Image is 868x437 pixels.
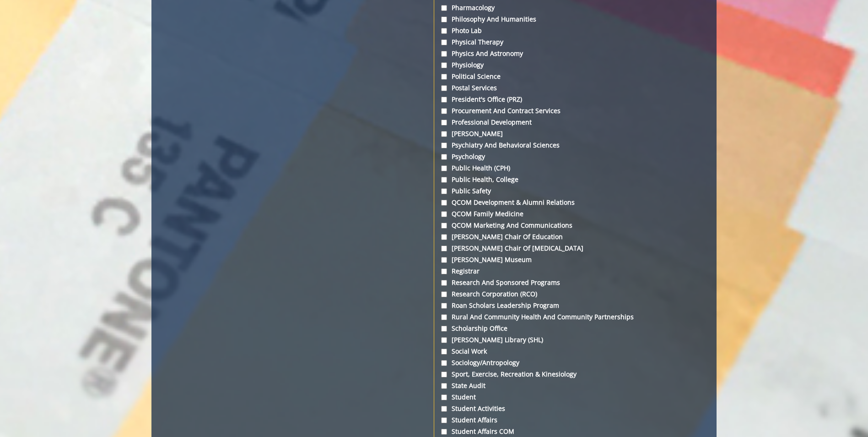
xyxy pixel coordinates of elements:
[441,49,709,58] label: Physics and Astronomy
[441,267,709,276] label: Registrar
[441,381,709,390] label: State Audit
[441,38,709,47] label: Physical Therapy
[441,106,709,115] label: Procurement and Contract Services
[441,324,709,333] label: Scholarship Office
[441,312,709,322] label: Rural and Community Health and Community Partnerships
[441,175,709,184] label: Public Health, College
[441,141,709,150] label: Psychiatry and Behavioral Sciences
[441,83,709,93] label: Postal Services
[441,232,709,241] label: [PERSON_NAME] Chair of Education
[441,427,709,436] label: Student Affairs COM
[441,221,709,230] label: QCOM Marketing and Communications
[441,72,709,81] label: Political Science
[441,164,709,173] label: Public Health (CPH)
[441,404,709,413] label: Student Activities
[441,255,709,264] label: [PERSON_NAME] Museum
[441,129,709,138] label: [PERSON_NAME]
[441,186,709,196] label: Public Safety
[441,347,709,356] label: Social Work
[441,209,709,218] label: QCOM Family Medicine
[441,60,709,70] label: Physiology
[441,278,709,287] label: Research and Sponsored Programs
[441,198,709,207] label: QCOM Development & Alumni Relations
[441,358,709,367] label: Sociology/Antropology
[441,15,709,24] label: Philosophy and Humanities
[441,393,709,402] label: Student
[441,3,709,12] label: Pharmacology
[441,335,709,344] label: [PERSON_NAME] Library (SHL)
[441,26,709,35] label: Photo Lab
[441,290,709,299] label: Research Corporation (RCO)
[441,370,709,379] label: Sport, Exercise, Recreation & Kinesiology
[441,415,709,425] label: Student Affairs
[441,152,709,161] label: Psychology
[441,95,709,104] label: President's Office (PRZ)
[441,118,709,127] label: Professional Development
[441,301,709,310] label: Roan Scholars Leadership Program
[441,244,709,253] label: [PERSON_NAME] Chair of [MEDICAL_DATA]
